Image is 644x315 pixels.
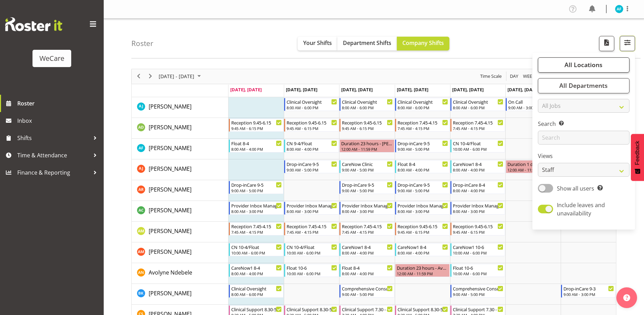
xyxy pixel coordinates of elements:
[453,250,503,256] div: 10:00 AM - 6:00 PM
[231,285,282,292] div: Clinical Oversight
[342,209,392,214] div: 8:00 AM - 3:00 PM
[564,61,603,69] span: All Locations
[287,119,337,126] div: Reception 9.45-6.15
[453,291,503,297] div: 9:00 AM - 5:00 PM
[231,264,282,271] div: CareNow1 8-4
[453,188,503,193] div: 8:00 AM - 4:00 PM
[229,139,283,152] div: Alex Ferguson"s event - Float 8-4 Begin From Monday, October 6, 2025 at 8:00:00 AM GMT+13:00 Ends...
[149,206,192,214] a: [PERSON_NAME]
[149,144,192,152] a: [PERSON_NAME]
[507,86,539,93] span: [DATE], [DATE]
[149,227,192,235] span: [PERSON_NAME]
[149,185,192,194] a: [PERSON_NAME]
[287,202,337,209] div: Provider Inbox Management
[149,248,192,256] a: [PERSON_NAME]
[17,150,90,160] span: Time & Attendance
[395,98,450,111] div: AJ Jones"s event - Clinical Oversight Begin From Thursday, October 9, 2025 at 8:00:00 AM GMT+13:0...
[395,139,450,152] div: Alex Ferguson"s event - Drop-inCare 9-5 Begin From Thursday, October 9, 2025 at 9:00:00 AM GMT+13...
[287,250,337,256] div: 10:00 AM - 6:00 PM
[450,139,505,152] div: Alex Ferguson"s event - CN 10-4/Float Begin From Friday, October 10, 2025 at 10:00:00 AM GMT+13:0...
[231,140,282,147] div: Float 8-4
[557,185,594,192] span: Show all users
[453,271,503,276] div: 10:00 AM - 6:00 PM
[303,39,332,47] span: Your Shifts
[158,72,195,81] span: [DATE] - [DATE]
[398,98,448,105] div: Clinical Oversight
[17,115,100,126] span: Inbox
[287,98,337,105] div: Clinical Oversight
[231,146,282,152] div: 8:00 AM - 4:00 PM
[450,222,505,235] div: Antonia Mao"s event - Reception 9.45-6.15 Begin From Friday, October 10, 2025 at 9:45:00 AM GMT+1...
[342,160,392,167] div: CareNow Clinic
[284,98,339,111] div: AJ Jones"s event - Clinical Oversight Begin From Tuesday, October 7, 2025 at 8:00:00 AM GMT+13:00...
[231,250,282,256] div: 10:00 AM - 6:00 PM
[398,188,448,193] div: 9:00 AM - 5:00 PM
[133,69,144,84] div: previous period
[339,202,394,215] div: Andrew Casburn"s event - Provider Inbox Management Begin From Wednesday, October 8, 2025 at 8:00:...
[402,39,444,47] span: Company Shifts
[398,243,448,250] div: CareNow1 8-4
[398,105,448,110] div: 8:00 AM - 6:00 PM
[131,39,153,47] h4: Roster
[284,119,339,132] div: Aleea Devenport"s event - Reception 9.45-6.15 Begin From Tuesday, October 7, 2025 at 9:45:00 AM G...
[287,306,337,313] div: Clinical Support 8.30-5
[397,37,449,50] button: Company Shifts
[398,160,448,167] div: Float 8-4
[132,139,228,159] td: Alex Ferguson resource
[450,202,505,215] div: Andrew Casburn"s event - Provider Inbox Management Begin From Friday, October 10, 2025 at 8:00:00...
[506,160,616,173] div: Amy Johannsen"s event - Duration 1 days - Amy Johannsen Begin From Saturday, October 11, 2025 at ...
[522,72,536,81] button: Timeline Week
[453,223,503,230] div: Reception 9.45-6.15
[339,139,394,152] div: Alex Ferguson"s event - Duration 23 hours - Alex Ferguson Begin From Wednesday, October 8, 2025 a...
[287,105,337,110] div: 8:00 AM - 6:00 PM
[453,119,503,126] div: Reception 7.45-4.15
[231,223,282,230] div: Reception 7.45-4.15
[450,160,505,173] div: Amy Johannsen"s event - CareNow1 8-4 Begin From Friday, October 10, 2025 at 8:00:00 AM GMT+13:00 ...
[341,86,373,93] span: [DATE], [DATE]
[395,264,450,277] div: Avolyne Ndebele"s event - Duration 23 hours - Avolyne Ndebele Begin From Thursday, October 9, 202...
[342,250,392,256] div: 8:00 AM - 4:00 PM
[156,69,205,84] div: October 06 - 12, 2025
[231,229,282,235] div: 7:45 AM - 4:15 PM
[229,264,283,277] div: Avolyne Ndebele"s event - CareNow1 8-4 Begin From Monday, October 6, 2025 at 8:00:00 AM GMT+13:00...
[229,243,283,256] div: Ashley Mendoza"s event - CN 10-4/Float Begin From Monday, October 6, 2025 at 10:00:00 AM GMT+13:0...
[149,103,192,110] span: [PERSON_NAME]
[509,72,520,81] button: Timeline Day
[453,105,503,110] div: 8:00 AM - 6:00 PM
[453,306,503,313] div: Clinical Support 7.30 - 4
[623,294,630,301] img: help-xxl-2.png
[341,146,392,152] div: 12:00 AM - 11:59 PM
[342,285,392,292] div: Comprehensive Consult 9-5
[398,202,448,209] div: Provider Inbox Management
[561,285,616,298] div: Brian Ko"s event - Drop-inCare 9-3 Begin From Sunday, October 12, 2025 at 9:00:00 AM GMT+13:00 En...
[287,243,337,250] div: CN 10-4/Float
[398,119,448,126] div: Reception 7.45-4.15
[149,269,192,276] span: Avolyne Ndebele
[342,223,392,230] div: Reception 7.45-4.15
[507,167,614,173] div: 12:00 AM - 11:59 PM
[342,105,392,110] div: 8:00 AM - 6:00 PM
[398,229,448,235] div: 9:45 AM - 6:15 PM
[397,271,448,276] div: 12:00 AM - 11:59 PM
[395,160,450,173] div: Amy Johannsen"s event - Float 8-4 Begin From Thursday, October 9, 2025 at 8:00:00 AM GMT+13:00 En...
[479,72,502,81] span: Time Scale
[132,159,228,180] td: Amy Johannsen resource
[287,146,337,152] div: 8:00 AM - 4:00 PM
[395,119,450,132] div: Aleea Devenport"s event - Reception 7.45-4.15 Begin From Thursday, October 9, 2025 at 7:45:00 AM ...
[563,291,614,297] div: 9:00 AM - 3:00 PM
[538,152,629,160] label: Views
[231,291,282,297] div: 8:00 AM - 6:00 PM
[398,146,448,152] div: 9:00 AM - 5:00 PM
[231,209,282,214] div: 8:00 AM - 3:00 PM
[284,160,339,173] div: Amy Johannsen"s event - Drop-inCare 9-5 Begin From Tuesday, October 7, 2025 at 9:00:00 AM GMT+13:...
[342,188,392,193] div: 9:00 AM - 5:00 PM
[522,72,535,81] span: Week
[298,37,337,50] button: Your Shifts
[339,160,394,173] div: Amy Johannsen"s event - CareNow Clinic Begin From Wednesday, October 8, 2025 at 9:00:00 AM GMT+13...
[134,72,143,81] button: Previous
[337,37,397,50] button: Department Shifts
[229,202,283,215] div: Andrew Casburn"s event - Provider Inbox Management Begin From Monday, October 6, 2025 at 8:00:00 ...
[342,126,392,131] div: 9:45 AM - 6:15 PM
[395,243,450,256] div: Ashley Mendoza"s event - CareNow1 8-4 Begin From Thursday, October 9, 2025 at 8:00:00 AM GMT+13:0...
[132,201,228,222] td: Andrew Casburn resource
